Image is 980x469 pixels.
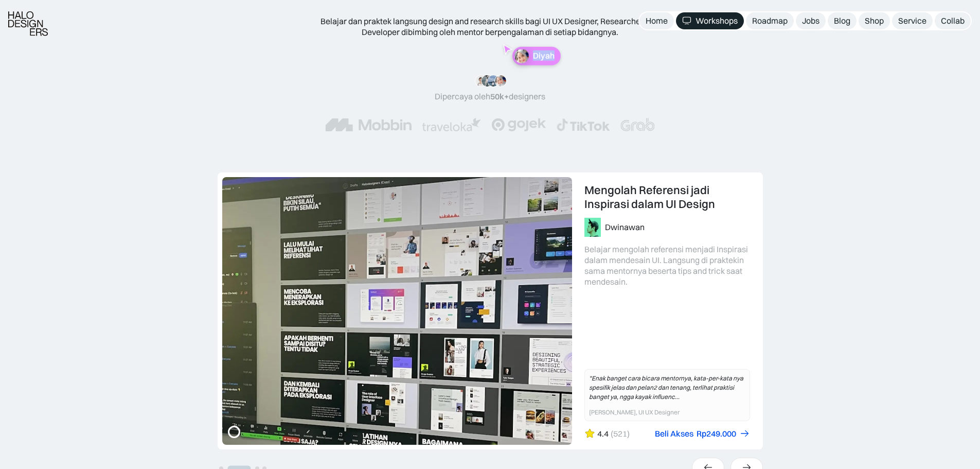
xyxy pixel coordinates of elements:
[935,12,971,29] a: Collab
[892,12,933,29] a: Service
[532,51,554,61] p: Diyah
[802,15,819,26] div: Jobs
[746,12,794,29] a: Roadmap
[305,16,675,38] div: Belajar dan praktek langsung design and research skills bagi UI UX Designer, Researcher, dan Deve...
[490,91,509,101] span: 50k+
[655,428,693,439] div: Beli Akses
[435,91,545,102] div: Dipercaya oleh designers
[696,15,738,26] div: Workshops
[218,172,763,449] div: 2 of 4
[796,12,826,29] a: Jobs
[941,15,965,26] div: Collab
[611,428,630,439] div: (521)
[828,12,857,29] a: Blog
[676,12,744,29] a: Workshops
[898,15,926,26] div: Service
[752,15,788,26] div: Roadmap
[865,15,884,26] div: Shop
[697,428,736,439] div: Rp249.000
[597,428,609,439] div: 4.4
[655,428,750,439] a: Beli AksesRp249.000
[646,15,668,26] div: Home
[834,15,850,26] div: Blog
[859,12,890,29] a: Shop
[639,12,674,29] a: Home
